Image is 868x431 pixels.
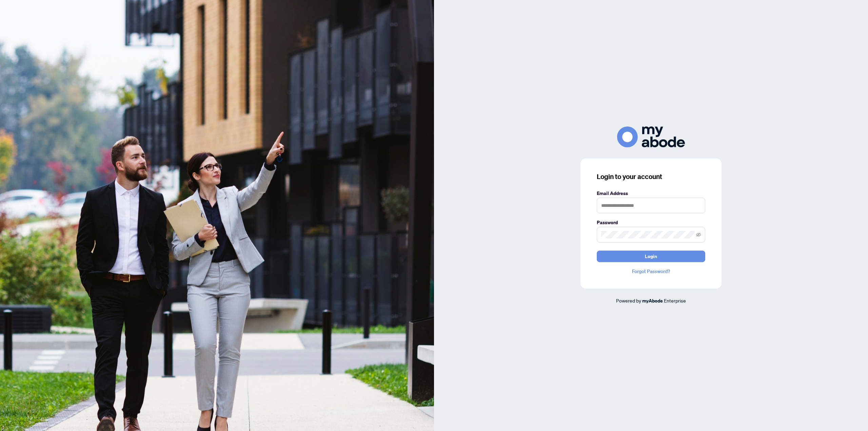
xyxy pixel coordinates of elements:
span: Powered by [616,297,641,303]
img: ma-logo [617,126,685,147]
a: myAbode [642,297,663,305]
h3: Login to your account [597,172,705,181]
button: Login [597,251,705,262]
span: Enterprise [664,297,686,303]
span: Login [645,251,657,262]
label: Password [597,219,705,226]
span: eye-invisible [696,232,701,237]
a: Forgot Password? [597,268,705,275]
label: Email Address [597,190,705,197]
